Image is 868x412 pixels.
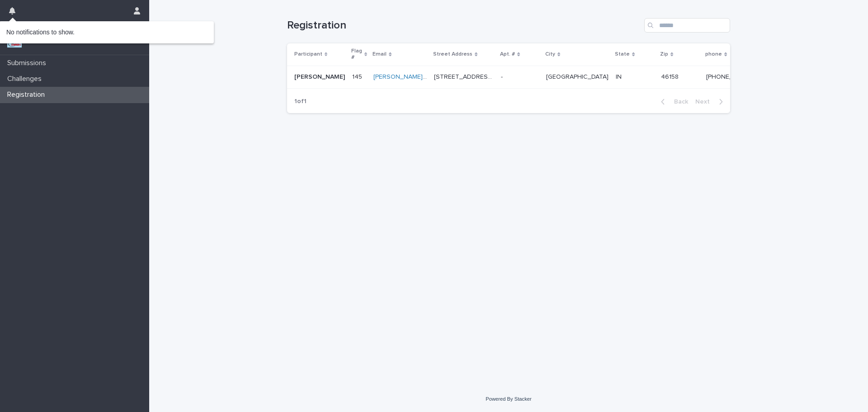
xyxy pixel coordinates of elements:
p: Flag # [351,46,362,63]
p: Participant [294,49,322,59]
p: No notifications to show. [6,28,207,36]
a: Powered By Stacker [486,396,531,402]
button: Next [692,98,730,106]
p: IN [616,71,623,81]
p: 46158 [661,71,680,81]
p: Thomas Spearman [294,71,347,81]
span: Back [669,99,688,105]
p: 145 [352,71,364,81]
p: 1 of 1 [287,90,314,113]
p: Email [373,49,387,59]
p: [GEOGRAPHIC_DATA] [546,71,610,81]
a: [PHONE_NUMBER] [706,74,760,80]
p: City [545,49,555,59]
p: Apt. # [500,49,515,59]
p: Challenges [4,75,49,83]
p: Zip [660,49,668,59]
p: - [501,71,505,81]
span: Next [695,99,715,105]
p: phone [705,49,722,59]
button: Back [654,98,692,106]
tr: [PERSON_NAME][PERSON_NAME] 145145 [PERSON_NAME][EMAIL_ADDRESS][DOMAIN_NAME] [STREET_ADDRESS][PERS... [287,66,819,88]
h1: Registration [287,19,641,32]
a: [PERSON_NAME][EMAIL_ADDRESS][DOMAIN_NAME] [373,74,525,80]
p: 944 S Johnson Rd [434,71,495,81]
input: Search [644,18,730,33]
p: State [615,49,630,59]
p: Street Address [433,49,472,59]
p: Registration [4,90,52,99]
p: Submissions [4,59,53,67]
